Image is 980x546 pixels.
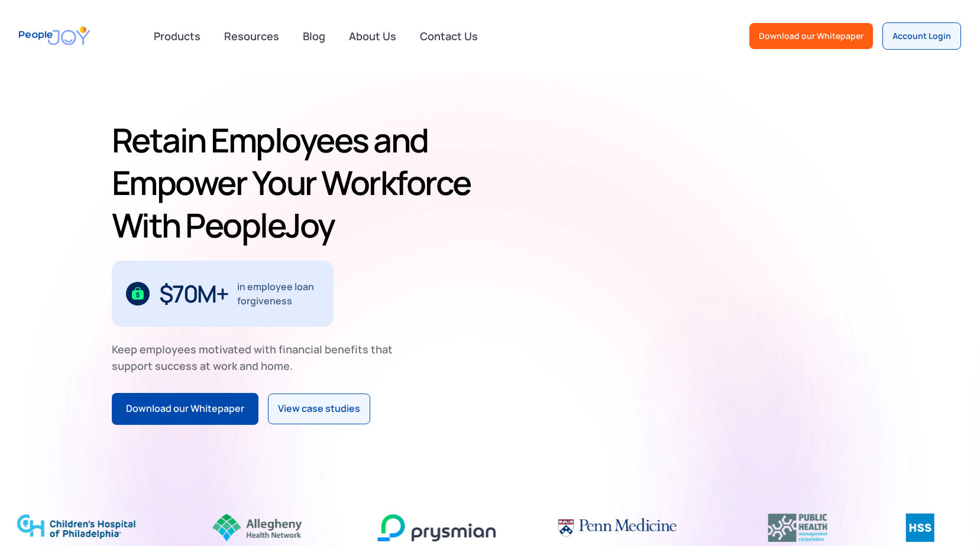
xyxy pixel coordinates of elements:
div: 1 / 3 [112,261,334,327]
div: Products [147,24,208,48]
a: home [19,19,90,53]
a: Download our Whitepaper [112,393,258,425]
div: Download our Whitepaper [126,401,244,417]
div: Account Login [892,30,951,42]
a: View case studies [268,394,370,424]
a: Contact Us [413,23,485,49]
div: Keep employees motivated with financial benefits that support success at work and home. [112,341,403,374]
h1: Retain Employees and Empower Your Workforce With PeopleJoy [112,119,486,246]
div: $70M+ [159,284,228,303]
div: Download our Whitepaper [759,30,863,42]
a: Download our Whitepaper [749,23,873,49]
div: View case studies [278,401,360,417]
a: About Us [342,23,403,49]
a: Resources [217,23,286,49]
div: in employee loan forgiveness [237,279,319,308]
a: Blog [296,23,332,49]
a: Account Login [882,22,961,50]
